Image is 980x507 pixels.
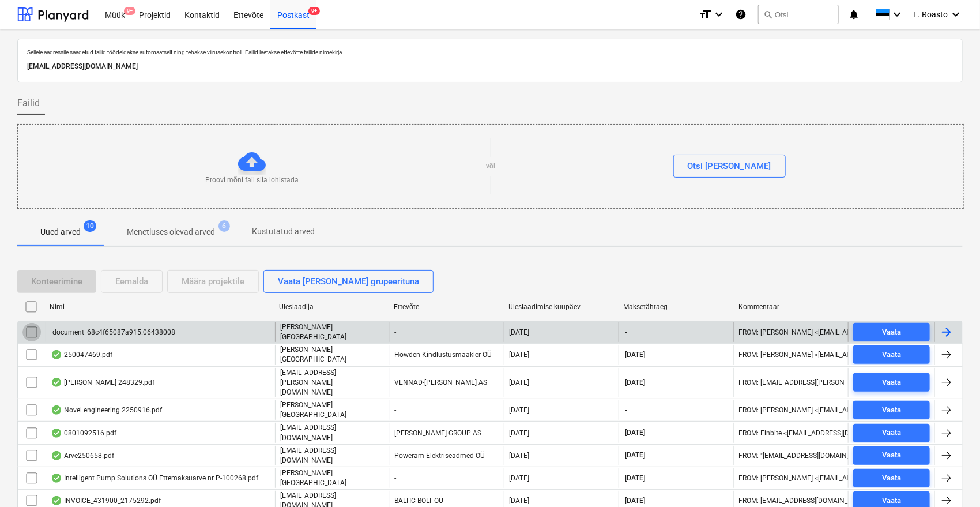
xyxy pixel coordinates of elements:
[624,450,646,460] span: [DATE]
[390,345,504,365] div: Howden Kindlustusmaakler OÜ
[853,424,930,442] button: Vaata
[51,451,62,460] div: Andmed failist loetud
[509,452,529,460] div: [DATE]
[51,496,161,505] div: INVOICE_431900_2175292.pdf
[509,474,529,482] div: [DATE]
[698,7,712,21] i: format_size
[624,303,729,311] div: Maksetähtaeg
[853,345,930,364] button: Vaata
[51,350,112,359] div: 250047469.pdf
[509,351,529,359] div: [DATE]
[50,303,270,311] div: Nimi
[624,328,628,337] span: -
[853,469,930,487] button: Vaata
[127,226,215,238] p: Menetluses olevad arved
[205,175,299,185] p: Proovi mõni fail siia lohistada
[735,7,747,21] i: Abikeskus
[853,446,930,465] button: Vaata
[390,368,504,397] div: VENNAD-[PERSON_NAME] AS
[486,162,495,171] p: või
[890,7,904,21] i: keyboard_arrow_down
[509,328,529,336] div: [DATE]
[913,10,948,19] span: L. Roasto
[624,350,646,360] span: [DATE]
[688,159,771,174] div: Otsi [PERSON_NAME]
[882,326,901,339] div: Vaata
[51,378,62,387] div: Andmed failist loetud
[848,7,860,21] i: notifications
[624,496,646,506] span: [DATE]
[17,96,40,110] span: Failid
[882,404,901,417] div: Vaata
[882,348,901,362] div: Vaata
[509,406,529,414] div: [DATE]
[624,428,646,438] span: [DATE]
[509,429,529,437] div: [DATE]
[280,322,385,342] p: [PERSON_NAME][GEOGRAPHIC_DATA]
[509,303,615,311] div: Üleslaadimise kuupäev
[394,303,499,311] div: Ettevõte
[51,328,175,336] div: document_68c4f65087a915.06438008
[280,423,385,442] p: [EMAIL_ADDRESS][DOMAIN_NAME]
[279,303,385,311] div: Üleslaadija
[624,378,646,388] span: [DATE]
[51,429,116,438] div: 0801092516.pdf
[390,468,504,488] div: -
[280,468,385,488] p: [PERSON_NAME][GEOGRAPHIC_DATA]
[218,220,230,232] span: 6
[51,429,62,438] div: Andmed failist loetud
[390,400,504,420] div: -
[853,401,930,419] button: Vaata
[763,10,772,19] span: search
[280,345,385,365] p: [PERSON_NAME][GEOGRAPHIC_DATA]
[280,446,385,465] p: [EMAIL_ADDRESS][DOMAIN_NAME]
[51,405,162,415] div: Novel engineering 2250916.pdf
[51,350,62,359] div: Andmed failist loetud
[280,368,385,397] p: [EMAIL_ADDRESS][PERSON_NAME][DOMAIN_NAME]
[84,220,96,232] span: 10
[882,426,901,440] div: Vaata
[280,400,385,420] p: [PERSON_NAME][GEOGRAPHIC_DATA]
[673,155,786,178] button: Otsi [PERSON_NAME]
[40,226,81,238] p: Uued arved
[853,373,930,392] button: Vaata
[509,497,529,505] div: [DATE]
[252,226,315,238] p: Kustutatud arved
[51,405,62,415] div: Andmed failist loetud
[882,472,901,485] div: Vaata
[949,7,963,21] i: keyboard_arrow_down
[51,378,154,387] div: [PERSON_NAME] 248329.pdf
[51,451,114,460] div: Arve250658.pdf
[758,5,839,24] button: Otsi
[390,446,504,465] div: Poweram Elektriseadmed OÜ
[624,405,628,415] span: -
[17,124,964,209] div: Proovi mõni fail siia lohistadavõiOtsi [PERSON_NAME]
[51,474,258,483] div: Intelligent Pump Solutions OÜ Ettemaksuarve nr P-100268.pdf
[308,7,320,15] span: 9+
[712,7,726,21] i: keyboard_arrow_down
[882,376,901,389] div: Vaata
[27,61,953,73] p: [EMAIL_ADDRESS][DOMAIN_NAME]
[51,496,62,505] div: Andmed failist loetud
[278,274,419,289] div: Vaata [PERSON_NAME] grupeerituna
[390,322,504,342] div: -
[263,270,434,293] button: Vaata [PERSON_NAME] grupeerituna
[51,474,62,483] div: Andmed failist loetud
[27,48,953,56] p: Sellele aadressile saadetud failid töödeldakse automaatselt ning tehakse viirusekontroll. Failid ...
[624,474,646,483] span: [DATE]
[738,303,844,311] div: Kommentaar
[390,423,504,442] div: [PERSON_NAME] GROUP AS
[882,449,901,462] div: Vaata
[124,7,135,15] span: 9+
[853,323,930,341] button: Vaata
[509,378,529,386] div: [DATE]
